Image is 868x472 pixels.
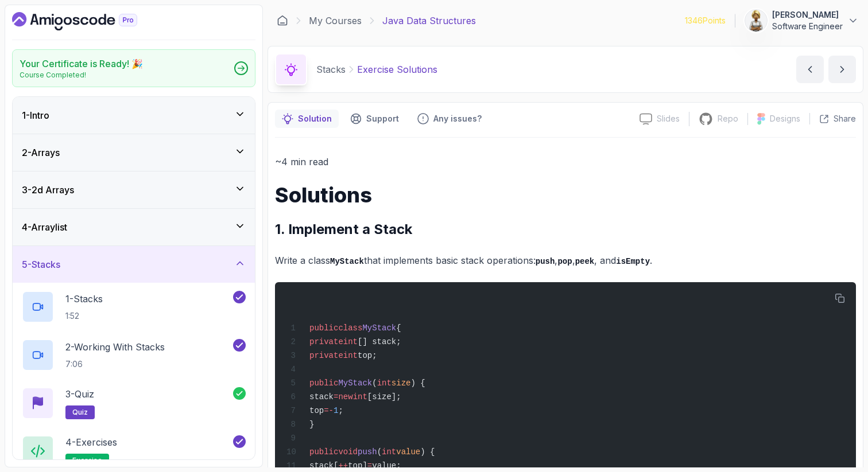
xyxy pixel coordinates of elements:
[557,257,572,266] code: pop
[377,379,392,388] span: int
[275,184,856,206] h1: Solutions
[22,339,246,371] button: 2-Working With Stacks7:06
[382,14,476,28] p: Java Data Structures
[20,57,143,71] h2: Your Certificate is Ready! 🎉
[22,291,246,323] button: 1-Stacks1:52
[358,337,401,346] span: [] stack;
[372,461,401,470] span: value;
[13,97,255,134] button: 1-Intro
[809,113,856,124] button: Share
[316,63,346,76] p: Stacks
[13,246,255,283] button: 5-Stacks
[343,110,406,128] button: Support button
[616,257,650,266] code: isEmpty
[275,110,339,128] button: notes button
[72,408,88,417] span: quiz
[348,461,367,470] span: top]
[396,447,420,457] span: value
[22,108,49,122] h3: 1 - Intro
[72,456,102,465] span: exercise
[358,351,377,360] span: top;
[309,351,343,360] span: private
[772,21,843,32] p: Software Engineer
[772,9,843,21] p: [PERSON_NAME]
[277,15,288,26] a: Dashboard
[65,358,165,370] p: 7:06
[12,49,255,87] a: Your Certificate is Ready! 🎉Course Completed!
[367,461,372,470] span: =
[20,71,143,80] p: Course Completed!
[309,14,362,28] a: My Courses
[22,146,60,159] h3: 2 - Arrays
[309,420,314,429] span: }
[13,209,255,245] button: 4-Arraylist
[65,310,103,322] p: 1:52
[13,171,255,208] button: 3-2d Arrays
[334,392,338,401] span: =
[65,387,94,401] p: 3 - Quiz
[330,257,364,266] code: MyStack
[309,337,343,346] span: private
[275,154,856,170] p: ~4 min read
[536,257,555,266] code: push
[338,461,348,470] span: ++
[22,435,246,467] button: 4-Exercisesexercise
[65,292,103,306] p: 1 - Stacks
[334,406,338,415] span: 1
[357,63,437,76] p: Exercise Solutions
[745,9,859,32] button: user profile image[PERSON_NAME]Software Engineer
[362,323,396,333] span: MyStack
[309,447,338,457] span: public
[828,56,856,83] button: next content
[22,258,60,271] h3: 5 - Stacks
[338,392,352,401] span: new
[298,113,332,124] p: Solution
[309,379,338,388] span: public
[22,183,74,197] h3: 3 - 2d Arrays
[12,12,164,30] a: Dashboard
[22,387,246,419] button: 3-Quizquiz
[718,113,738,124] p: Repo
[575,257,595,266] code: peek
[13,134,255,171] button: 2-Arrays
[433,113,482,124] p: Any issues?
[324,406,328,415] span: =
[366,113,399,124] p: Support
[309,461,338,470] span: stack[
[377,447,382,457] span: (
[420,447,435,457] span: ) {
[338,379,372,388] span: MyStack
[22,220,67,234] h3: 4 - Arraylist
[367,392,401,401] span: [size];
[329,406,334,415] span: -
[309,392,334,401] span: stack
[343,351,358,360] span: int
[796,56,824,83] button: previous content
[410,110,489,128] button: Feedback button
[275,252,856,269] p: Write a class that implements basic stack operations: , , , and .
[65,340,165,354] p: 2 - Working With Stacks
[392,379,411,388] span: size
[65,435,117,449] p: 4 - Exercises
[382,447,396,457] span: int
[358,447,377,457] span: push
[834,113,856,124] p: Share
[685,15,726,26] p: 1346 Points
[657,113,680,124] p: Slides
[745,10,767,32] img: user profile image
[353,392,367,401] span: int
[338,323,362,333] span: class
[309,406,324,415] span: top
[372,379,377,388] span: (
[770,113,800,124] p: Designs
[396,323,401,333] span: {
[410,379,425,388] span: ) {
[338,447,358,457] span: void
[275,220,856,239] h2: 1. Implement a Stack
[338,406,343,415] span: ;
[343,337,358,346] span: int
[309,323,338,333] span: public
